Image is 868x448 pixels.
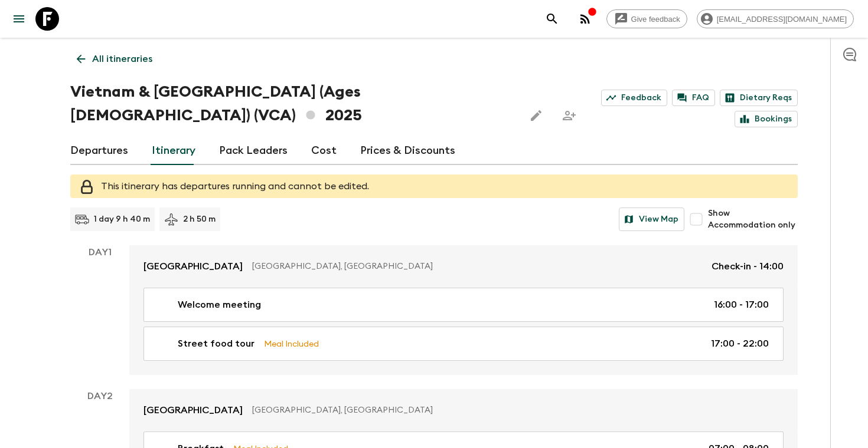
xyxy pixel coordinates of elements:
button: menu [7,7,31,31]
a: FAQ [672,90,715,106]
a: [GEOGRAPHIC_DATA][GEOGRAPHIC_DATA], [GEOGRAPHIC_DATA] [129,389,798,431]
span: Show Accommodation only [708,207,798,231]
a: Pack Leaders [219,137,288,165]
span: Share this itinerary [557,104,581,127]
a: All itineraries [70,47,159,71]
a: Prices & Discounts [360,137,455,165]
a: Cost [311,137,337,165]
div: [EMAIL_ADDRESS][DOMAIN_NAME] [697,9,854,28]
a: [GEOGRAPHIC_DATA][GEOGRAPHIC_DATA], [GEOGRAPHIC_DATA]Check-in - 14:00 [129,245,798,288]
p: Street food tour [178,337,254,351]
p: [GEOGRAPHIC_DATA], [GEOGRAPHIC_DATA] [252,404,774,416]
p: 16:00 - 17:00 [714,298,769,312]
a: Dietary Reqs [720,90,798,106]
p: Check-in - 14:00 [712,259,784,274]
p: [GEOGRAPHIC_DATA], [GEOGRAPHIC_DATA] [252,261,702,272]
p: [GEOGRAPHIC_DATA] [143,259,243,274]
p: 17:00 - 22:00 [711,337,769,351]
button: View Map [619,207,684,231]
p: Meal Included [264,337,319,350]
a: Welcome meeting16:00 - 17:00 [143,288,784,322]
button: Edit this itinerary [524,104,548,127]
a: Bookings [735,111,798,127]
h1: Vietnam & [GEOGRAPHIC_DATA] (Ages [DEMOGRAPHIC_DATA]) (VCA) 2025 [70,80,515,127]
a: Give feedback [606,9,687,28]
span: [EMAIL_ADDRESS][DOMAIN_NAME] [710,15,853,24]
p: [GEOGRAPHIC_DATA] [143,403,243,417]
p: 1 day 9 h 40 m [94,213,150,225]
a: Itinerary [152,137,195,165]
button: search adventures [540,7,564,31]
a: Street food tourMeal Included17:00 - 22:00 [143,327,784,361]
a: Feedback [601,90,667,106]
p: 2 h 50 m [183,213,216,225]
a: Departures [70,137,128,165]
p: Day 1 [70,245,129,259]
p: All itineraries [92,52,152,66]
p: Welcome meeting [178,298,261,312]
p: Day 2 [70,389,129,403]
span: Give feedback [625,15,687,24]
span: This itinerary has departures running and cannot be edited. [101,182,369,191]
